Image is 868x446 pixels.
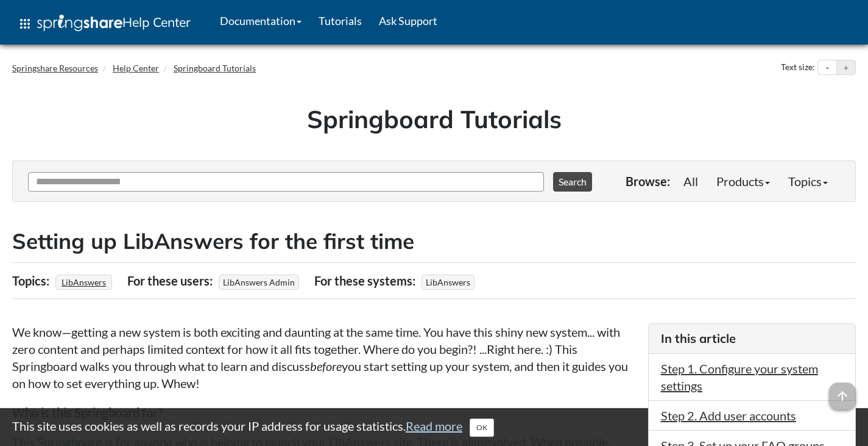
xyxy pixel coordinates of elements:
[9,5,199,42] a: apps Help Center
[829,384,856,398] a: arrow_upward
[674,169,707,193] a: All
[778,60,817,76] div: Text size:
[661,408,796,423] a: Step 2. Add user accounts
[370,5,446,36] a: Ask Support
[122,14,191,30] span: Help Center
[707,169,779,193] a: Products
[661,361,818,393] a: Step 1. Configure your system settings
[174,63,256,73] a: Springboard Tutorials
[837,60,855,75] button: Increase text size
[626,173,670,190] p: Browse:
[661,330,843,347] h3: In this article
[211,5,310,36] a: Documentation
[314,269,418,292] div: For these systems:
[310,359,342,373] em: before
[12,226,856,256] h2: Setting up LibAnswers for the first time
[113,63,159,73] a: Help Center
[829,383,856,409] span: arrow_upward
[12,405,163,420] strong: Who is this Springboard for?
[12,63,98,73] a: Springshare Resources
[12,323,636,392] p: We know—getting a new system is both exciting and daunting at the same time. You have this shiny ...
[219,275,299,290] span: LibAnswers Admin
[818,60,836,75] button: Decrease text size
[127,269,216,292] div: For these users:
[12,269,52,292] div: Topics:
[18,16,32,31] span: apps
[37,15,122,31] img: Springshare
[60,273,108,291] a: LibAnswers
[553,172,592,192] button: Search
[422,275,475,290] span: LibAnswers
[21,102,847,136] h1: Springboard Tutorials
[779,169,837,193] a: Topics
[310,5,370,36] a: Tutorials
